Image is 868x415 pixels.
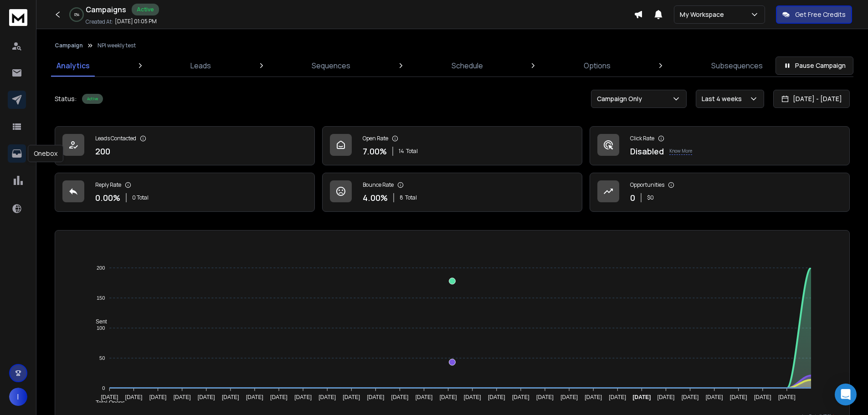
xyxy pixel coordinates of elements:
tspan: [DATE] [174,394,191,400]
p: Leads Contacted [95,135,136,142]
a: Schedule [446,55,488,77]
tspan: [DATE] [416,394,433,400]
p: Schedule [452,60,483,71]
tspan: [DATE] [294,394,312,400]
p: 0 % [74,12,79,17]
button: Campaign [55,42,83,49]
tspan: [DATE] [222,394,239,400]
tspan: [DATE] [754,394,771,400]
p: 0.00 % [95,191,120,204]
tspan: [DATE] [682,394,699,400]
button: I [9,388,27,406]
a: Subsequences [706,55,768,77]
tspan: 200 [97,265,105,271]
p: Opportunities [630,181,664,189]
tspan: [DATE] [367,394,384,400]
a: Reply Rate0.00%0 Total [55,173,315,212]
span: Total [406,148,418,155]
button: [DATE] - [DATE] [773,90,850,108]
tspan: [DATE] [391,394,409,400]
tspan: [DATE] [318,394,336,400]
p: $ 0 [647,194,654,201]
button: Pause Campaign [776,56,853,75]
tspan: [DATE] [536,394,554,400]
a: Opportunities0$0 [590,173,850,212]
p: Get Free Credits [795,10,846,19]
tspan: 0 [102,385,105,391]
tspan: 150 [97,295,105,301]
p: Sequences [312,60,350,71]
button: Get Free Credits [776,5,852,24]
span: 14 [399,148,404,155]
tspan: [DATE] [488,394,505,400]
tspan: [DATE] [440,394,457,400]
tspan: 50 [99,355,105,361]
tspan: [DATE] [464,394,481,400]
p: Options [584,60,611,71]
tspan: [DATE] [198,394,215,400]
tspan: [DATE] [560,394,578,400]
div: Open Intercom Messenger [835,384,857,405]
a: Bounce Rate4.00%8Total [322,173,582,212]
p: My Workspace [680,10,728,19]
p: NPI weekly test [98,42,136,49]
p: Know More [669,148,692,155]
tspan: [DATE] [101,394,118,400]
div: Onebox [28,145,63,162]
a: Leads [185,55,216,77]
span: 8 [400,194,403,201]
p: Open Rate [363,135,388,142]
p: 0 [630,191,635,204]
tspan: [DATE] [149,394,167,400]
span: Total Opens [89,400,125,406]
span: Sent [89,318,107,325]
p: 0 Total [132,194,149,201]
tspan: [DATE] [512,394,529,400]
div: Active [82,94,103,104]
p: Status: [55,94,77,103]
tspan: [DATE] [778,394,796,400]
a: Leads Contacted200 [55,126,315,165]
span: Total [405,194,417,201]
tspan: [DATE] [730,394,747,400]
p: Created At: [86,18,113,26]
tspan: [DATE] [632,394,651,400]
tspan: [DATE] [585,394,602,400]
p: Leads [190,60,211,71]
tspan: [DATE] [246,394,263,400]
p: 7.00 % [363,145,387,158]
tspan: [DATE] [657,394,675,400]
p: Click Rate [630,135,654,142]
p: Last 4 weeks [702,94,745,103]
p: 4.00 % [363,191,388,204]
p: Bounce Rate [363,181,394,189]
tspan: [DATE] [343,394,360,400]
a: Click RateDisabledKnow More [590,126,850,165]
a: Analytics [51,55,95,77]
tspan: [DATE] [706,394,723,400]
p: Subsequences [711,60,763,71]
a: Sequences [306,55,356,77]
p: 200 [95,145,110,158]
tspan: 100 [97,325,105,331]
a: Open Rate7.00%14Total [322,126,582,165]
div: Active [132,4,159,15]
img: logo [9,9,27,26]
h1: Campaigns [86,4,126,15]
p: Analytics [56,60,90,71]
a: Options [578,55,616,77]
p: Reply Rate [95,181,121,189]
p: Campaign Only [597,94,646,103]
p: Disabled [630,145,664,158]
tspan: [DATE] [270,394,288,400]
tspan: [DATE] [125,394,143,400]
tspan: [DATE] [609,394,626,400]
p: [DATE] 01:05 PM [115,18,157,25]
